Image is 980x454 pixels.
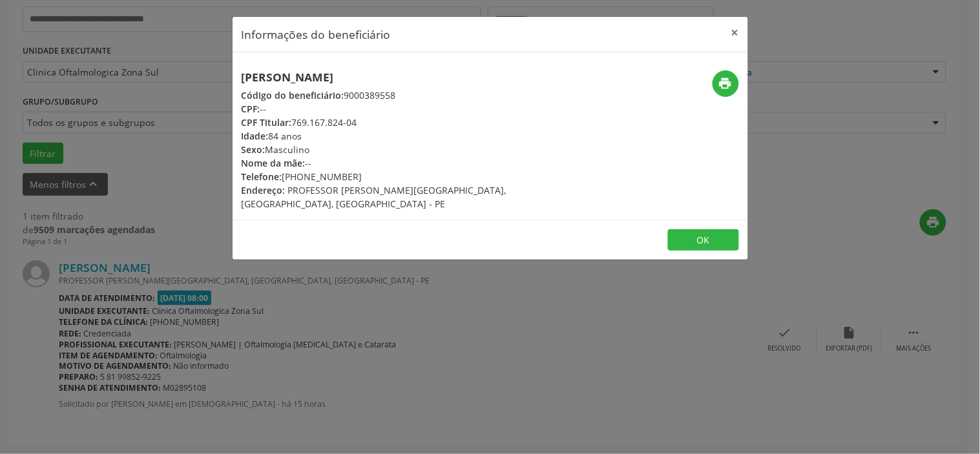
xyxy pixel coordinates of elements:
h5: Informações do beneficiário [242,26,391,43]
div: 9000389558 [242,88,567,102]
span: Telefone: [242,170,282,183]
span: PROFESSOR [PERSON_NAME][GEOGRAPHIC_DATA], [GEOGRAPHIC_DATA], [GEOGRAPHIC_DATA] - PE [242,184,506,210]
span: CPF: [242,103,260,115]
i: print [718,76,733,90]
div: Masculino [242,143,567,156]
span: Idade: [242,130,269,142]
button: print [713,70,739,97]
div: [PHONE_NUMBER] [242,170,567,183]
button: Close [722,17,748,48]
div: 769.167.824-04 [242,116,567,129]
span: Nome da mãe: [242,157,306,169]
div: 84 anos [242,129,567,143]
span: Endereço: [242,184,286,196]
div: -- [242,156,567,170]
div: -- [242,102,567,116]
span: CPF Titular: [242,116,292,129]
span: Sexo: [242,143,266,156]
span: Código do beneficiário: [242,89,344,101]
h5: [PERSON_NAME] [242,70,567,84]
button: OK [668,229,739,251]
